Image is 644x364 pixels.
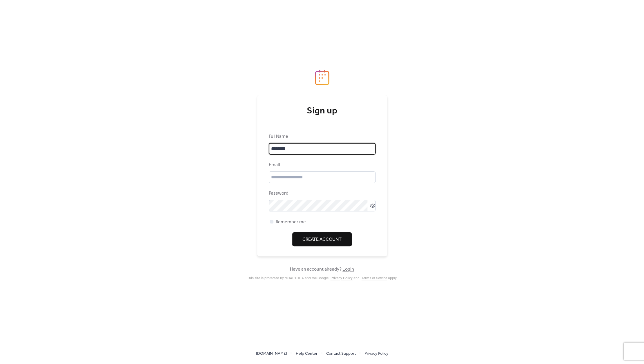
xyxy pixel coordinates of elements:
[256,350,287,357] a: [DOMAIN_NAME]
[315,70,329,85] img: logo
[342,265,354,274] a: Login
[365,350,388,357] a: Privacy Policy
[362,276,387,280] a: Terms of Service
[331,276,353,280] a: Privacy Policy
[269,133,374,140] div: Full Name
[269,105,376,117] div: Sign up
[326,350,356,357] a: Contact Support
[256,350,287,357] span: [DOMAIN_NAME]
[296,350,318,357] a: Help Center
[365,350,388,357] span: Privacy Policy
[290,266,354,273] span: Have an account already?
[326,350,356,357] span: Contact Support
[269,162,374,169] div: Email
[269,190,374,197] div: Password
[247,276,397,280] div: This site is protected by reCAPTCHA and the Google and apply .
[276,219,306,226] span: Remember me
[292,232,352,246] button: Create Account
[296,350,318,357] span: Help Center
[302,236,342,243] span: Create Account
